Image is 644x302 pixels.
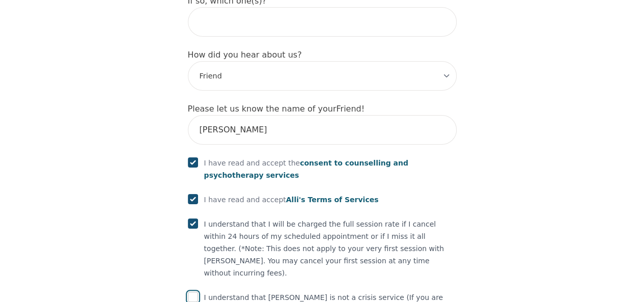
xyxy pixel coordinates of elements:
p: I understand that I will be charged the full session rate if I cancel within 24 hours of my sched... [204,218,457,279]
p: I have read and accept [204,194,379,206]
label: Please let us know the name of your Friend ! [188,104,365,114]
p: I have read and accept the [204,157,457,181]
label: How did you hear about us? [188,50,302,60]
span: Alli's Terms of Services [286,196,379,204]
span: consent to counselling and psychotherapy services [204,159,408,179]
